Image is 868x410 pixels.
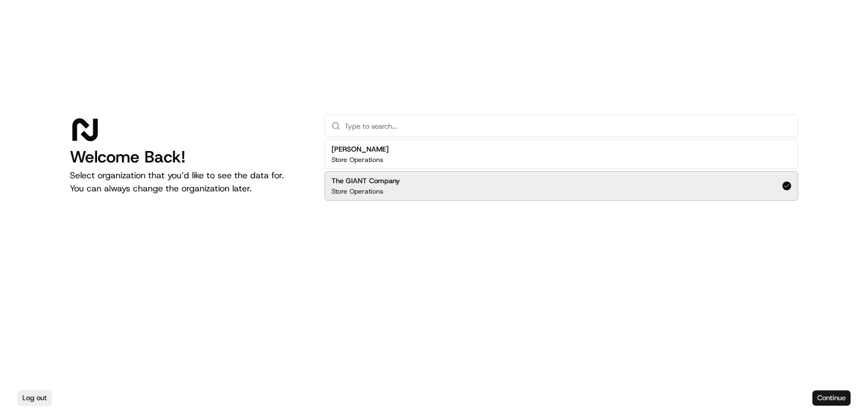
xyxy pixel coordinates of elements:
p: Select organization that you’d like to see the data for. You can always change the organization l... [70,169,307,195]
div: Suggestions [324,137,798,203]
h2: The GIANT Company [331,176,400,186]
input: Type to search... [345,115,791,137]
p: Store Operations [331,155,383,164]
p: Store Operations [331,187,383,196]
h2: [PERSON_NAME] [331,144,389,154]
h1: Welcome Back! [70,147,307,167]
button: Log out [17,390,52,406]
button: Continue [812,390,851,406]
